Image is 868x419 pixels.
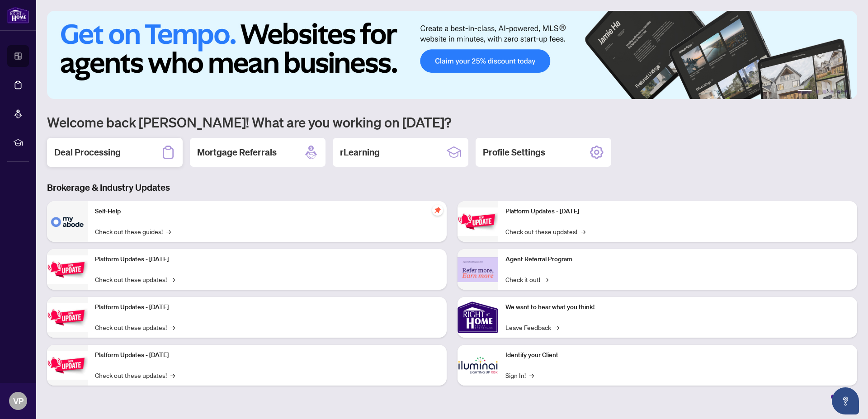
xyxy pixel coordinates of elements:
[816,90,819,94] button: 2
[555,322,559,332] span: →
[458,345,498,386] img: Identify your Client
[340,146,380,159] h2: rLearning
[505,207,850,217] p: Platform Updates - [DATE]
[505,322,559,332] a: Leave Feedback→
[95,254,439,264] p: Platform Updates - [DATE]
[458,207,498,236] img: Platform Updates - June 23, 2025
[505,274,548,284] a: Check it out!→
[197,146,277,159] h2: Mortgage Referrals
[505,302,850,312] p: We want to hear what you think!
[47,255,88,284] img: Platform Updates - September 16, 2025
[544,274,548,284] span: →
[830,90,834,94] button: 4
[47,113,857,131] h1: Welcome back [PERSON_NAME]! What are you working on [DATE]?
[823,90,826,94] button: 3
[95,322,175,332] a: Check out these updates!→
[832,387,859,414] button: Open asap
[95,370,175,380] a: Check out these updates!→
[837,90,841,94] button: 5
[13,395,24,407] span: VP
[483,146,545,159] h2: Profile Settings
[529,370,534,380] span: →
[505,350,850,360] p: Identify your Client
[47,303,88,332] img: Platform Updates - July 21, 2025
[170,370,175,380] span: →
[797,90,812,94] button: 1
[505,370,534,380] a: Sign In!→
[170,274,175,284] span: →
[54,146,121,159] h2: Deal Processing
[95,350,439,360] p: Platform Updates - [DATE]
[166,226,171,236] span: →
[47,201,88,242] img: Self-Help
[95,226,171,236] a: Check out these guides!→
[95,207,439,217] p: Self-Help
[47,11,857,99] img: Slide 0
[47,351,88,380] img: Platform Updates - July 8, 2025
[581,226,585,236] span: →
[95,274,175,284] a: Check out these updates!→
[7,7,29,24] img: logo
[505,226,585,236] a: Check out these updates!→
[95,302,439,312] p: Platform Updates - [DATE]
[844,90,848,94] button: 6
[458,257,498,282] img: Agent Referral Program
[458,297,498,338] img: We want to hear what you think!
[432,205,443,216] span: pushpin
[47,181,857,194] h3: Brokerage & Industry Updates
[505,254,850,264] p: Agent Referral Program
[170,322,175,332] span: →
